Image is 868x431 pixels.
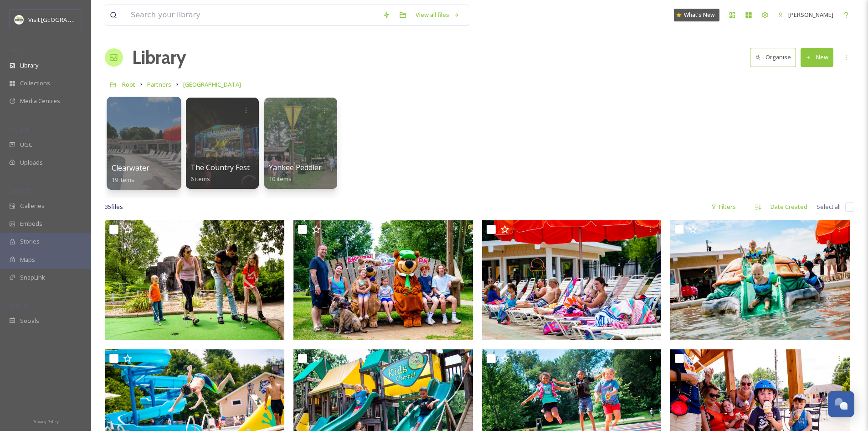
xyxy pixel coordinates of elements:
[190,163,250,183] a: The Country Fest6 items
[20,158,43,167] span: Uploads
[20,317,39,325] span: Socials
[15,15,24,24] img: download.jpeg
[132,44,186,71] a: Library
[828,391,854,417] button: Open Chat
[32,419,59,425] span: Privacy Policy
[269,162,322,172] span: Yankee Peddler
[20,61,38,70] span: Library
[20,237,40,246] span: Stories
[9,187,30,194] span: WIDGETS
[766,198,812,216] div: Date Created
[112,175,135,183] span: 19 items
[9,47,25,54] span: MEDIA
[706,198,740,216] div: Filters
[122,79,135,90] a: Root
[122,80,135,88] span: Root
[28,15,99,24] span: Visit [GEOGRAPHIC_DATA]
[20,79,50,88] span: Collections
[750,48,801,67] a: Organise
[9,126,29,133] span: COLLECT
[674,9,719,21] a: What's New
[20,202,45,210] span: Galleries
[269,163,322,183] a: Yankee Peddler10 items
[190,162,250,172] span: The Country Fest
[105,203,123,211] span: 35 file s
[788,10,833,19] span: [PERSON_NAME]
[183,79,241,90] a: [GEOGRAPHIC_DATA]
[190,175,210,183] span: 6 items
[817,203,841,211] span: Select all
[112,164,150,184] a: Clearwater19 items
[105,220,284,340] img: Jellystone - web size (86 of 315).jpg
[112,163,150,173] span: Clearwater
[20,219,42,228] span: Embeds
[20,255,35,264] span: Maps
[126,5,378,25] input: Search your library
[801,48,833,67] button: New
[411,6,464,24] a: View all files
[773,6,838,24] a: [PERSON_NAME]
[147,80,171,88] span: Partners
[670,220,850,340] img: Jellystone - web size (4 of 315).jpg
[20,273,45,282] span: SnapLink
[293,220,473,340] img: Jellystone - web size (65 of 315).jpg
[482,220,662,340] img: Jellystone - web size (49 of 315).jpg
[750,48,796,67] button: Organise
[9,302,27,309] span: SOCIALS
[183,80,241,88] span: [GEOGRAPHIC_DATA]
[20,140,32,149] span: UGC
[147,79,171,90] a: Partners
[32,415,59,426] a: Privacy Policy
[20,97,60,105] span: Media Centres
[269,175,292,183] span: 10 items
